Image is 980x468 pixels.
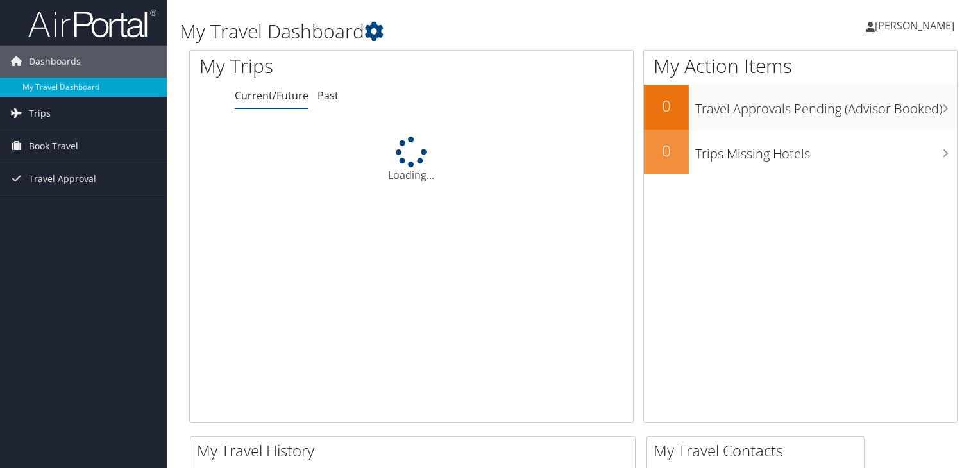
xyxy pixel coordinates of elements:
a: 0Travel Approvals Pending (Advisor Booked) [644,85,957,130]
a: [PERSON_NAME] [866,6,967,45]
h3: Trips Missing Hotels [695,138,957,163]
span: Book Travel [29,130,78,162]
div: Loading... [190,137,633,183]
span: Travel Approval [29,163,96,195]
h2: 0 [644,140,689,162]
h2: 0 [644,95,689,117]
h1: My Travel Dashboard [180,18,705,45]
h2: My Travel History [197,440,635,462]
h1: My Action Items [644,53,957,79]
a: Current/Future [235,88,308,103]
h1: My Trips [199,53,439,79]
a: 0Trips Missing Hotels [644,130,957,174]
img: airportal-logo.png [28,8,156,38]
a: Past [317,88,339,103]
span: Dashboards [29,46,81,78]
h2: My Travel Contacts [654,440,864,462]
h3: Travel Approvals Pending (Advisor Booked) [695,94,957,118]
span: Trips [29,97,51,130]
span: [PERSON_NAME] [875,19,954,33]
